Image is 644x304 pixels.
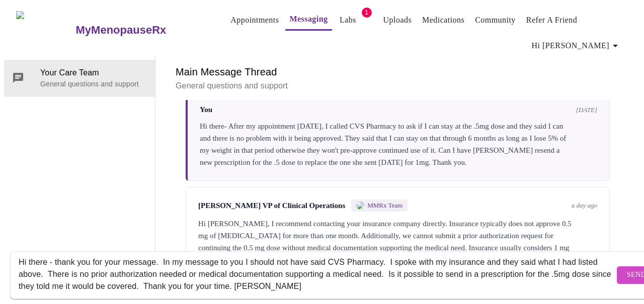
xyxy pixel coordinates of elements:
[383,13,412,27] a: Uploads
[576,106,597,114] span: [DATE]
[176,80,620,92] p: General questions and support
[471,10,520,30] button: Community
[76,24,167,37] h3: MyMenopauseRx
[16,11,74,49] img: MyMenopauseRx Logo
[362,8,372,18] span: 1
[74,13,206,48] a: MyMenopauseRx
[418,10,468,30] button: Medications
[528,36,625,56] button: Hi [PERSON_NAME]
[40,67,147,79] span: Your Care Team
[200,106,212,114] span: You
[332,10,364,30] button: Labs
[526,13,578,27] a: Refer a Friend
[340,13,356,27] a: Labs
[40,79,147,89] p: General questions and support
[356,201,364,210] img: MMRX
[198,218,597,266] div: Hi [PERSON_NAME], I recommend contacting your insurance company directly. Insurance typically doe...
[572,201,597,210] span: a day ago
[289,12,328,26] a: Messaging
[475,13,516,27] a: Community
[367,201,403,210] span: MMRx Team
[19,259,614,291] textarea: Send a message about your appointment
[4,60,155,96] div: Your Care TeamGeneral questions and support
[285,9,332,31] button: Messaging
[230,13,279,27] a: Appointments
[522,10,582,30] button: Refer a Friend
[532,39,621,53] span: Hi [PERSON_NAME]
[379,10,416,30] button: Uploads
[422,13,464,27] a: Medications
[200,120,597,168] div: Hi there- After my appointment [DATE], I called CVS Pharmacy to ask if I can stay at the .5mg dos...
[176,64,620,80] h6: Main Message Thread
[198,201,345,210] span: [PERSON_NAME] VP of Clinical Operations
[226,10,283,30] button: Appointments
